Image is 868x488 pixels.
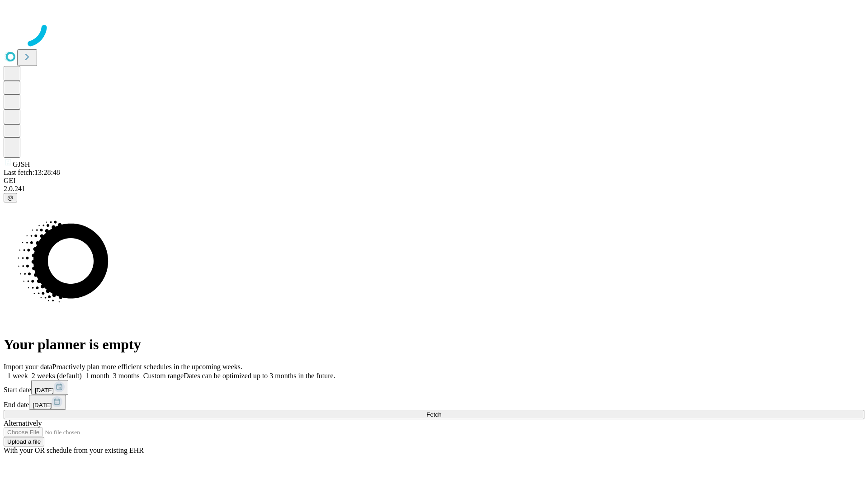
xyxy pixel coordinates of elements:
[4,419,42,427] span: Alternatively
[4,395,864,410] div: End date
[4,380,864,395] div: Start date
[4,193,17,202] button: @
[35,387,54,394] span: [DATE]
[4,410,864,419] button: Fetch
[184,372,335,380] span: Dates can be optimized up to 3 months in the future.
[33,402,52,408] span: [DATE]
[4,336,864,353] h1: Your planner is empty
[113,372,140,380] span: 3 months
[85,372,109,380] span: 1 month
[52,363,242,371] span: Proactively plan more efficient schedules in the upcoming weeks.
[4,446,144,454] span: With your OR schedule from your existing EHR
[31,380,68,395] button: [DATE]
[4,437,44,446] button: Upload a file
[4,177,864,185] div: GEI
[7,372,28,380] span: 1 week
[32,372,82,380] span: 2 weeks (default)
[13,160,30,168] span: GJSH
[4,169,60,176] span: Last fetch: 13:28:48
[4,185,864,193] div: 2.0.241
[29,395,66,410] button: [DATE]
[7,194,14,201] span: @
[4,363,52,371] span: Import your data
[143,372,184,380] span: Custom range
[426,411,441,418] span: Fetch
